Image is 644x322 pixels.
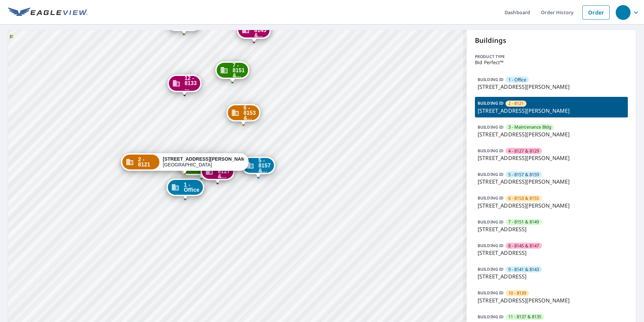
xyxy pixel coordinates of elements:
span: 9 - 8141 & 8143 [508,266,539,273]
img: EV Logo [8,7,88,18]
p: [STREET_ADDRESS][PERSON_NAME] [478,296,625,304]
p: [STREET_ADDRESS] [478,225,625,233]
span: 2 - 8121 [508,100,524,107]
p: BUILDING ID [478,266,504,272]
div: [GEOGRAPHIC_DATA] [163,156,244,168]
p: [STREET_ADDRESS][PERSON_NAME] [478,107,625,115]
span: 8 - 8145 &... [254,23,266,38]
span: 6 - 8153 & 8155 [508,195,539,202]
a: Order [582,5,610,20]
span: 1 - Office [184,182,199,192]
div: Dropped pin, building 8 - 8145 & 8147, Commercial property, 2247 Lolita Dr Dallas, TX 75227 [237,21,271,42]
div: Dropped pin, building 7 - 8151 & 8149, Commercial property, 2223 Lolita Dr Dallas, TX 75227 [215,61,249,82]
span: 4 - 8127 & 8129 [508,148,539,154]
p: BUILDING ID [478,290,504,296]
span: 3 - Maintenance Bldg [508,124,551,130]
span: 1 - Office [508,77,526,83]
div: Dropped pin, building 2 - 8121, Commercial property, 2212 S Buckner Blvd Dallas, TX 75227 [121,153,249,174]
span: 2 - 8121 [138,157,156,167]
p: BUILDING ID [478,219,504,225]
p: BUILDING ID [478,243,504,248]
p: BUILDING ID [478,195,504,201]
div: Dropped pin, building 12 - 8133 & 8131, Commercial property, 8117 Barclay St Dallas, TX 75227 [167,75,201,96]
p: [STREET_ADDRESS][PERSON_NAME] [478,202,625,210]
span: 8 - 8145 & 8147 [508,243,539,249]
p: Product type [475,54,628,60]
div: Dropped pin, building 6 - 8153 & 8155, Commercial property, 8153 Barclay St Dallas, TX 75227 [226,104,260,125]
p: BUILDING ID [478,314,504,320]
p: [STREET_ADDRESS][PERSON_NAME] [478,130,625,138]
p: [STREET_ADDRESS][PERSON_NAME] [478,178,625,186]
p: [STREET_ADDRESS] [478,249,625,257]
strong: [STREET_ADDRESS][PERSON_NAME] [163,156,250,162]
p: BUILDING ID [478,148,504,154]
p: BUILDING ID [478,171,504,177]
span: 6 - 8153 &... [244,105,256,120]
p: [STREET_ADDRESS][PERSON_NAME] [478,154,625,162]
p: BUILDING ID [478,100,504,106]
span: 7 - 8151 &... [232,63,245,78]
div: Dropped pin, building 1 - Office, Commercial property, 8125 Barclay St Dallas, TX 75227 [167,179,204,199]
span: 10 - 8139 [508,290,526,296]
p: BUILDING ID [478,77,504,82]
span: 5 - 8157 & 8159 [508,171,539,178]
p: Buildings [475,35,628,46]
p: [STREET_ADDRESS] [478,272,625,280]
p: [STREET_ADDRESS][PERSON_NAME] [478,83,625,91]
p: BUILDING ID [478,124,504,130]
span: 5 - 8157 &... [258,158,270,173]
span: 12 - 8133 ... [185,76,197,91]
div: Dropped pin, building 5 - 8157 & 8159, Commercial property, 8159 Barclay St Dallas, TX 75227 [241,157,275,178]
span: 7 - 8151 & 8149 [508,219,539,225]
span: 11 - 8137 & 8135 [508,314,541,320]
p: Bid Perfect™ [475,60,628,65]
span: 4 - 8127 &... [218,164,230,179]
